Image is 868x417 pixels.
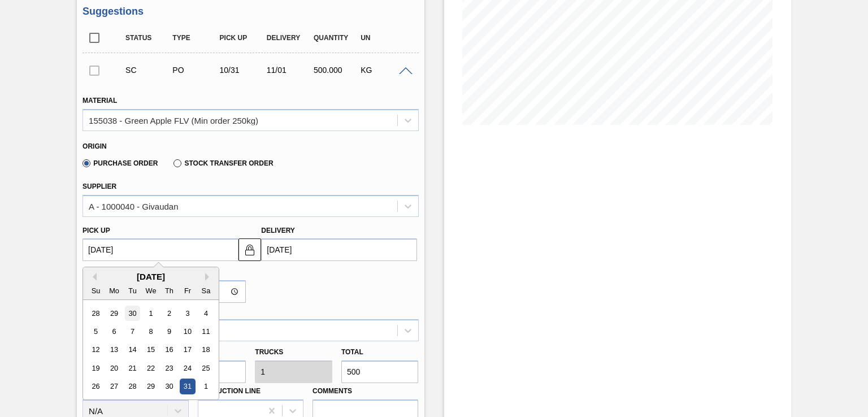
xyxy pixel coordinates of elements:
div: KG [358,66,409,75]
div: Quantity [311,34,362,42]
div: Choose Monday, October 27th, 2025 [107,379,122,394]
div: Choose Tuesday, October 7th, 2025 [125,324,140,339]
div: Mo [107,283,122,298]
div: Choose Tuesday, September 30th, 2025 [125,306,140,321]
div: Suggestion Created [123,66,174,75]
div: Choose Friday, October 17th, 2025 [180,342,195,358]
div: Choose Wednesday, October 29th, 2025 [144,379,159,394]
div: 500.000 [311,66,362,75]
div: Choose Sunday, October 26th, 2025 [88,379,103,394]
div: Tu [125,283,140,298]
img: locked [243,243,257,257]
label: Purchase Order [83,159,158,167]
div: Fr [180,283,195,298]
div: 10/31/2025 [217,66,268,75]
button: Next Month [205,273,213,281]
div: Choose Thursday, October 23rd, 2025 [162,360,177,376]
label: Production Line [198,387,261,395]
label: Stock Transfer Order [173,159,273,167]
button: Previous Month [89,273,97,281]
div: Choose Monday, October 20th, 2025 [107,360,122,376]
div: Choose Tuesday, October 28th, 2025 [125,379,140,394]
div: [DATE] [83,272,219,281]
div: Choose Tuesday, October 21st, 2025 [125,360,140,376]
div: Choose Tuesday, October 14th, 2025 [125,342,140,358]
div: Choose Sunday, October 5th, 2025 [88,324,103,339]
div: Choose Saturday, October 11th, 2025 [198,324,214,339]
div: Choose Monday, October 6th, 2025 [107,324,122,339]
div: Choose Friday, October 10th, 2025 [180,324,195,339]
label: Origin [83,142,107,150]
div: Choose Saturday, October 18th, 2025 [198,342,214,358]
div: Delivery [264,34,315,42]
div: Choose Wednesday, October 22nd, 2025 [144,360,159,376]
div: Choose Thursday, October 9th, 2025 [162,324,177,339]
div: month 2025-10 [87,304,215,396]
div: Choose Sunday, October 19th, 2025 [88,360,103,376]
div: Choose Wednesday, October 15th, 2025 [144,342,159,358]
div: Choose Friday, October 24th, 2025 [180,360,195,376]
div: We [144,283,159,298]
button: locked [238,238,261,261]
div: Choose Sunday, September 28th, 2025 [88,306,103,321]
h3: Suggestions [83,6,418,18]
label: Total [341,348,363,356]
div: Choose Monday, October 13th, 2025 [107,342,122,358]
div: Choose Thursday, October 16th, 2025 [162,342,177,358]
label: Pick up [83,227,110,234]
label: Delivery [261,227,295,234]
label: Trucks [255,348,283,356]
div: Status [123,34,174,42]
div: Choose Wednesday, October 1st, 2025 [144,306,159,321]
div: UN [358,34,409,42]
div: Choose Thursday, October 30th, 2025 [162,379,177,394]
div: Choose Saturday, November 1st, 2025 [198,379,214,394]
div: Choose Monday, September 29th, 2025 [107,306,122,321]
div: 155038 - Green Apple FLV (Min order 250kg) [89,115,258,125]
div: Choose Saturday, October 4th, 2025 [198,306,214,321]
div: Choose Friday, October 3rd, 2025 [180,306,195,321]
div: Type [170,34,221,42]
label: Supplier [83,183,116,190]
div: 11/01/2025 [264,66,315,75]
input: mm/dd/yyyy [261,238,417,261]
div: Sa [198,283,214,298]
label: Material [83,97,117,105]
div: Purchase order [170,66,221,75]
div: Su [88,283,103,298]
div: Th [162,283,177,298]
div: Choose Sunday, October 12th, 2025 [88,342,103,358]
div: A - 1000040 - Givaudan [89,201,178,211]
div: Choose Friday, October 31st, 2025 [180,379,195,394]
input: mm/dd/yyyy [83,238,238,261]
div: Choose Thursday, October 2nd, 2025 [162,306,177,321]
label: Delivery Time [83,264,246,280]
div: Choose Wednesday, October 8th, 2025 [144,324,159,339]
div: Choose Saturday, October 25th, 2025 [198,360,214,376]
label: Comments [313,383,418,399]
div: Pick up [217,34,268,42]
